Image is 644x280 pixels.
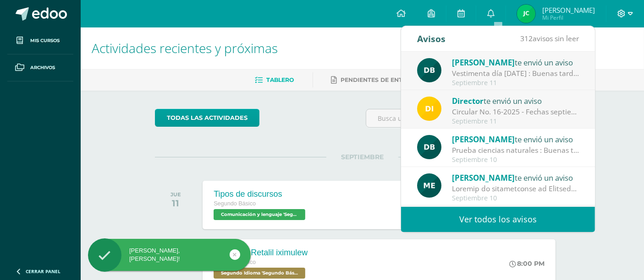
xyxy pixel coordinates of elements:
[7,54,73,81] a: Archivos
[452,118,579,125] div: Septiembre 11
[452,57,515,68] span: [PERSON_NAME]
[417,58,441,82] img: 2ce8b78723d74065a2fbc9da14b79a38.png
[520,33,579,43] span: avisos sin leer
[92,39,278,57] span: Actividades recientes y próximas
[520,33,533,43] span: 312
[542,5,595,15] span: [PERSON_NAME]
[452,56,579,68] div: te envió un aviso
[30,37,60,44] span: Mis cursos
[452,172,515,183] span: [PERSON_NAME]
[214,209,305,220] span: Comunicación y lenguaje 'Segundo Básico B'
[542,14,595,22] span: Mi Perfil
[267,76,294,83] span: Tablero
[452,133,579,145] div: te envió un aviso
[452,79,579,87] div: Septiembre 11
[214,200,256,207] span: Segundo Básico
[417,26,446,51] div: Avisos
[417,97,441,121] img: f0b35651ae50ff9c693c4cbd3f40c4bb.png
[452,156,579,164] div: Septiembre 10
[26,268,61,275] span: Cerrar panel
[366,109,569,127] input: Busca una actividad próxima aquí...
[452,183,579,194] div: Proceso de mejoramiento de Lenguaje y Lectura: Buenas tardes respetables padres de familia y estu...
[171,191,181,198] div: JUE
[171,198,181,209] div: 11
[452,68,579,79] div: Vestimenta día viernes 12 de septiembre : Buenas tardes Para mañana los estudiantes pueden venir ...
[417,135,441,159] img: 2ce8b78723d74065a2fbc9da14b79a38.png
[30,64,55,71] span: Archivos
[341,76,419,83] span: Pendientes de entrega
[452,96,484,106] span: Director
[452,145,579,156] div: Prueba ciencias naturales : Buenas tardes, espero que se encuentren bien. Por favor tomar en cuen...
[214,189,308,199] div: Tipos de discursos
[331,73,419,87] a: Pendientes de entrega
[452,107,579,117] div: Circular No. 16-2025 - Fechas septiembre: Estimados padres de familia y/o encargados Compartimos ...
[7,27,73,54] a: Mis cursos
[417,173,441,198] img: e5319dee200a4f57f0a5ff00aaca67bb.png
[452,194,579,202] div: Septiembre 10
[326,153,398,161] span: SEPTIEMBRE
[509,259,545,268] div: 8:00 PM
[517,5,535,23] img: ea1128815ae1cf43e590f85f5e8a7301.png
[88,247,251,263] div: [PERSON_NAME], [PERSON_NAME]!
[452,134,515,145] span: [PERSON_NAME]
[452,172,579,183] div: te envió un aviso
[155,109,259,127] a: todas las Actividades
[452,95,579,107] div: te envió un aviso
[401,207,595,232] a: Ver todos los avisos
[255,73,294,87] a: Tablero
